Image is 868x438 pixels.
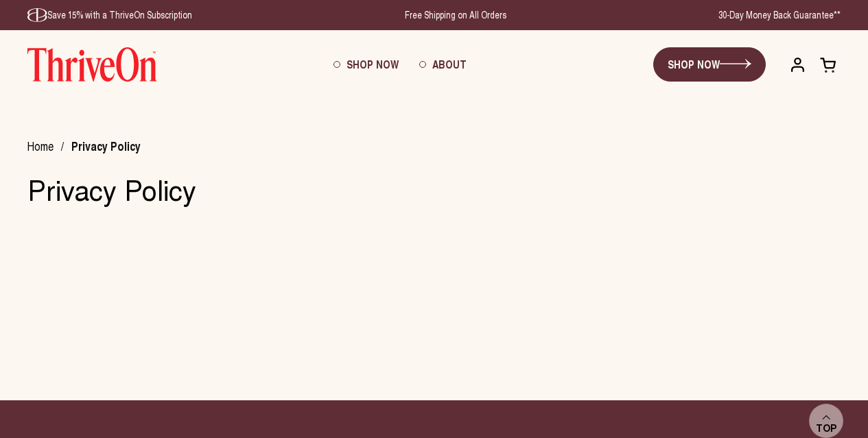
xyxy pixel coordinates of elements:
span: Shop Now [347,56,399,72]
a: SHOP NOW [653,47,766,82]
a: About [409,46,477,83]
span: / [61,140,64,154]
p: Save 15% with a ThriveOn Subscription [27,8,192,22]
span: About [432,56,467,72]
span: Home [27,138,54,156]
p: 30-Day Money Back Guarantee** [718,8,841,22]
span: Privacy Policy [71,140,141,154]
h1: Privacy Policy [27,174,841,204]
span: Top [816,422,836,435]
a: Shop Now [323,46,409,83]
a: Home [27,138,54,154]
iframe: Termly Policy [27,278,841,381]
nav: breadcrumbs [27,140,154,154]
p: Free Shipping on All Orders [405,8,506,22]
